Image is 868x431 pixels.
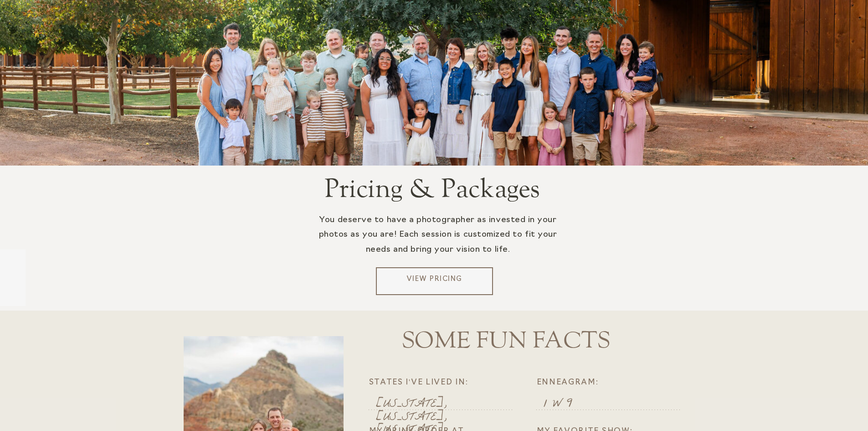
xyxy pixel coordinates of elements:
[380,275,489,288] a: View Pricing
[376,399,517,410] p: [US_STATE], [US_STATE], [US_STATE]
[318,175,547,204] h2: Pricing & Packages
[366,327,646,345] h1: SOME FUN FACTS
[537,377,692,390] p: Enneagram:
[369,377,524,390] p: States I've lived IN:
[306,213,570,271] p: You deserve to have a photographer as invested in your photos as you are! Each session is customi...
[544,399,685,410] p: 1 W 9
